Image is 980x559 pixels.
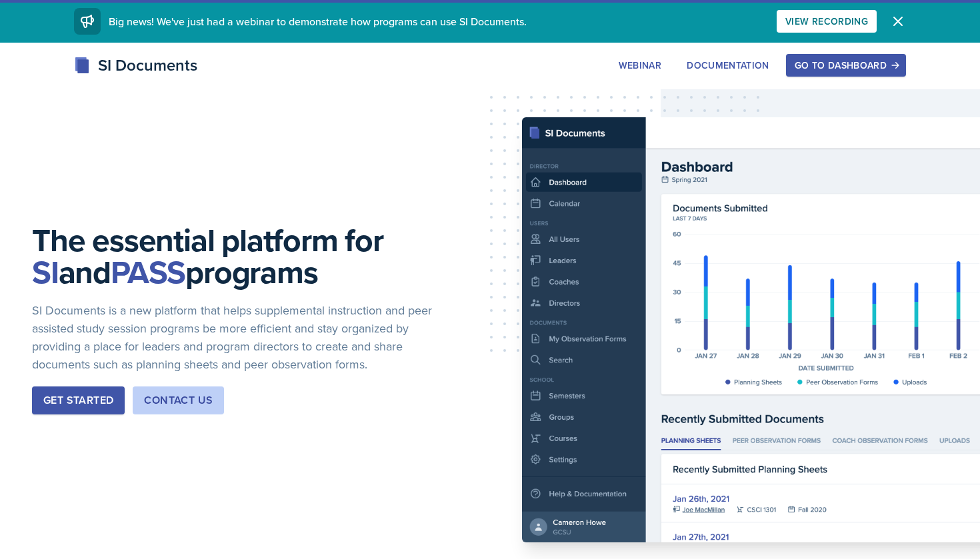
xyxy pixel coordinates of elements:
button: Go to Dashboard [786,54,906,77]
span: Big news! We've just had a webinar to demonstrate how programs can use SI Documents. [109,14,527,29]
div: Get Started [43,392,113,408]
div: Documentation [687,60,769,71]
button: View Recording [777,10,877,33]
div: Go to Dashboard [795,60,897,71]
button: Contact Us [133,386,224,414]
button: Documentation [678,54,778,77]
button: Get Started [32,386,125,414]
div: SI Documents [74,53,197,77]
button: Webinar [610,54,670,77]
div: Contact Us [144,392,213,408]
div: View Recording [785,16,868,27]
div: Webinar [619,60,661,71]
